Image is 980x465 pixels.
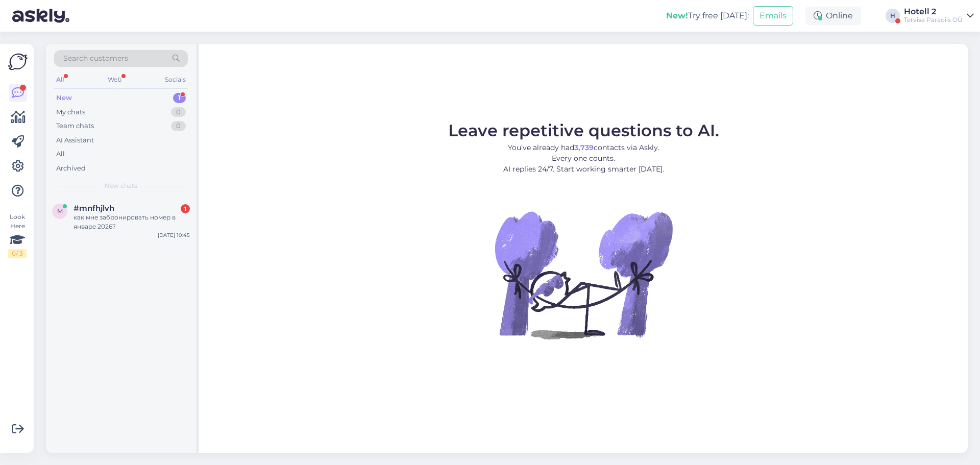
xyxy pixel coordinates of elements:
div: Try free [DATE]: [666,10,749,22]
a: Hotell 2Tervise Paradiis OÜ [904,8,974,24]
p: You’ve already had contacts via Askly. Every one counts. AI replies 24/7. Start working smarter [... [448,142,719,175]
button: Emails [753,6,793,26]
div: All [54,73,66,86]
div: Tervise Paradiis OÜ [904,16,963,24]
div: как мне забронировать номер в январе 2026? [73,213,190,231]
div: 0 [171,107,186,117]
b: New! [666,11,688,20]
span: m [57,207,63,215]
div: Online [805,7,861,25]
div: Hotell 2 [904,8,963,16]
div: 1 [173,93,186,103]
div: Team chats [56,121,94,131]
span: #mnfhjlvh [73,204,114,213]
div: New [56,93,72,103]
div: 0 [171,121,186,131]
span: Leave repetitive questions to AI. [448,120,719,140]
b: 3,739 [574,143,594,152]
div: All [56,149,65,159]
div: [DATE] 10:45 [158,231,190,239]
img: No Chat active [492,183,675,366]
div: Web [106,73,124,86]
span: Search customers [63,53,128,64]
span: New chats [105,181,137,190]
div: 1 [181,204,190,213]
div: H [886,9,900,23]
div: Socials [163,73,188,86]
div: My chats [56,107,85,117]
div: 0 / 3 [8,249,27,258]
div: AI Assistant [56,135,94,145]
img: Askly Logo [8,52,28,71]
div: Look Here [8,212,27,258]
div: Archived [56,163,86,174]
